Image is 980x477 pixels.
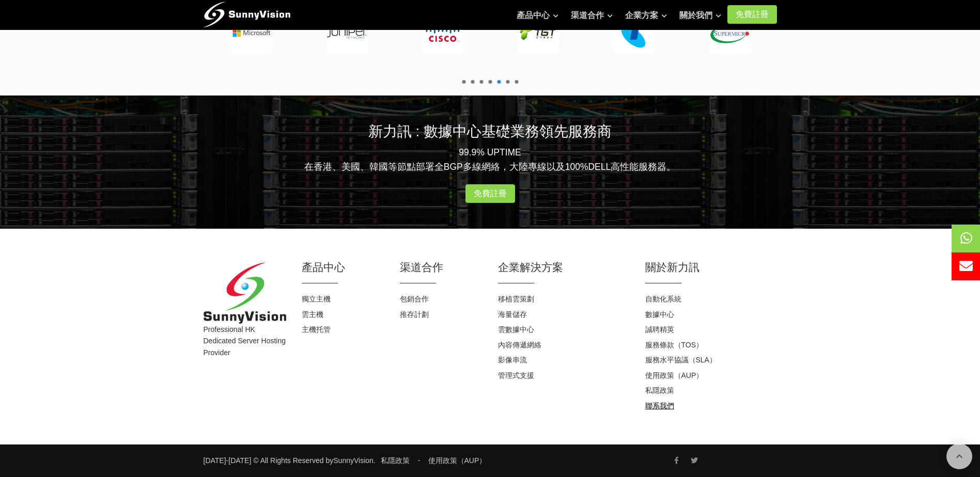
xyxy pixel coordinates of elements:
a: 產品中心 [517,5,558,26]
a: 關於我們 [679,5,721,26]
a: 渠道合作 [571,5,613,26]
a: 聯系我們 [645,402,674,410]
small: [DATE]-[DATE] © All Rights Reserved by . [204,455,376,466]
a: SunnyVision [333,456,374,465]
a: 數據中心 [645,310,674,319]
a: 誠聘精英 [645,325,674,333]
span: ・ [415,456,423,465]
a: 雲主機 [302,310,323,319]
a: 包銷合作 [400,295,429,303]
img: telstra-150.png [613,12,655,54]
img: juniper-150.png [326,12,368,54]
h2: 渠道合作 [400,260,483,275]
img: tgs-150.png [518,12,559,54]
img: SunnyVision Limited [204,262,286,324]
a: 使用政策（AUP） [428,456,487,465]
a: 主機托管 [302,325,331,333]
a: 私隱政策 [381,456,410,465]
a: 免費註冊 [465,184,515,203]
a: 免費註冊 [727,5,777,24]
a: 獨立主機 [302,295,331,303]
a: 服務條款（TOS） [645,341,704,349]
img: supermicro-150.png [709,12,750,54]
a: 雲數據中心 [498,325,534,333]
h2: 企業解決方案 [498,260,630,275]
a: 海量儲存 [498,310,527,319]
p: 99.9% UPTIME 在香港、美國、韓國等節點部署全BGP多線網絡，大陸專線以及100%DELL高性能服務器。 [204,145,777,174]
a: 自動化系統 [645,295,681,303]
h2: 新力訊 : 數據中心基礎業務領先服務商 [204,121,777,141]
a: 企業方案 [625,5,667,26]
a: 移植雲策劃 [498,295,534,303]
a: 影像串流 [498,356,527,364]
img: microsoft-150.png [231,12,272,54]
a: 推存計劃 [400,310,429,319]
h2: 產品中心 [302,260,384,275]
h2: 關於新力訊 [645,260,777,275]
a: 管理式支援 [498,371,534,379]
a: 內容傳遞網絡 [498,341,541,349]
a: 使用政策（AUP） [645,371,704,379]
a: 服務水平協議（SLA） [645,356,717,364]
a: 私隱政策 [645,386,674,394]
img: cisco-150.png [422,12,463,54]
div: Professional HK Dedicated Server Hosting Provider [196,262,294,414]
